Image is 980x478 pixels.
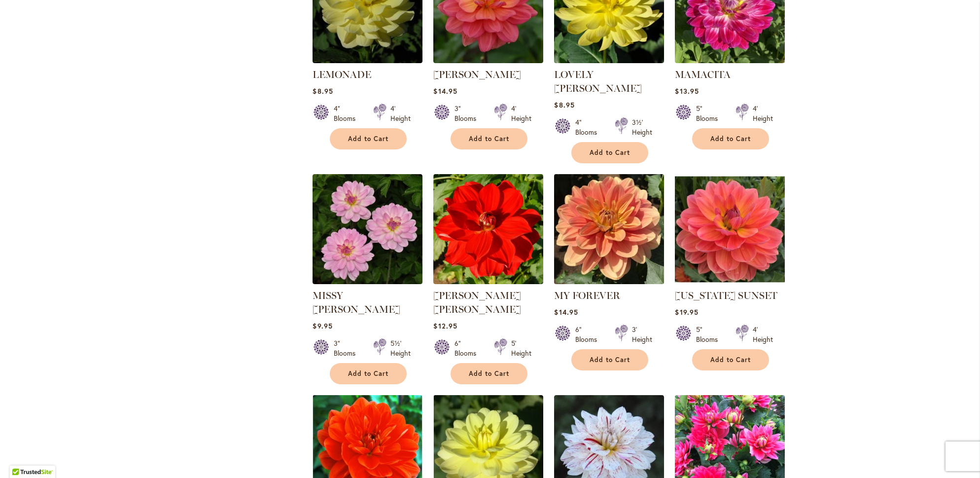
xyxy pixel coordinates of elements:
span: Add to Cart [710,135,751,143]
button: Add to Cart [451,128,527,149]
span: Add to Cart [590,148,630,157]
span: $19.95 [675,307,698,317]
div: 4" Blooms [575,117,603,137]
img: MISSY SUE [313,174,422,284]
span: $14.95 [433,86,457,96]
a: LEMONADE [313,56,422,65]
button: Add to Cart [692,349,769,370]
span: $9.95 [313,321,332,331]
div: 4' Height [753,104,773,123]
div: 6" Blooms [575,325,603,344]
img: MOLLY ANN [433,174,543,284]
a: [US_STATE] SUNSET [675,290,777,301]
div: 4' Height [390,104,411,123]
a: LEMONADE [313,69,371,80]
button: Add to Cart [571,142,648,163]
div: 6" Blooms [455,338,482,358]
span: $14.95 [554,307,578,317]
iframe: Launch Accessibility Center [7,443,35,471]
div: 4' Height [511,104,531,123]
span: Add to Cart [710,356,751,364]
a: MOLLY ANN [433,277,543,286]
div: 3' Height [632,325,652,344]
a: [PERSON_NAME] [PERSON_NAME] [433,290,521,315]
div: 3" Blooms [334,338,361,358]
a: LOVELY [PERSON_NAME] [554,69,642,94]
span: $12.95 [433,321,457,331]
a: LOVELY RITA [554,56,664,65]
span: Add to Cart [590,356,630,364]
div: 3½' Height [632,117,652,137]
span: Add to Cart [348,135,388,143]
button: Add to Cart [571,349,648,370]
a: LORA ASHLEY [433,56,543,65]
span: $13.95 [675,86,699,96]
span: Add to Cart [469,369,509,378]
span: Add to Cart [469,135,509,143]
a: MY FOREVER [554,290,620,301]
div: 4' Height [753,325,773,344]
div: 5½' Height [390,338,411,358]
div: 5" Blooms [696,104,724,123]
a: MISSY SUE [313,277,422,286]
button: Add to Cart [692,128,769,149]
a: MISSY [PERSON_NAME] [313,290,400,315]
button: Add to Cart [451,363,527,384]
div: 5' Height [511,338,531,358]
a: MY FOREVER [554,277,664,286]
a: Mamacita [675,56,785,65]
span: Add to Cart [348,369,388,378]
span: $8.95 [554,100,574,110]
img: OREGON SUNSET [675,174,785,284]
div: 5" Blooms [696,325,724,344]
a: MAMACITA [675,69,731,80]
button: Add to Cart [330,363,407,384]
button: Add to Cart [330,128,407,149]
img: MY FOREVER [552,171,667,287]
a: [PERSON_NAME] [433,69,521,80]
a: OREGON SUNSET [675,277,785,286]
div: 3" Blooms [455,104,482,123]
div: 4" Blooms [334,104,361,123]
span: $8.95 [313,86,333,96]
